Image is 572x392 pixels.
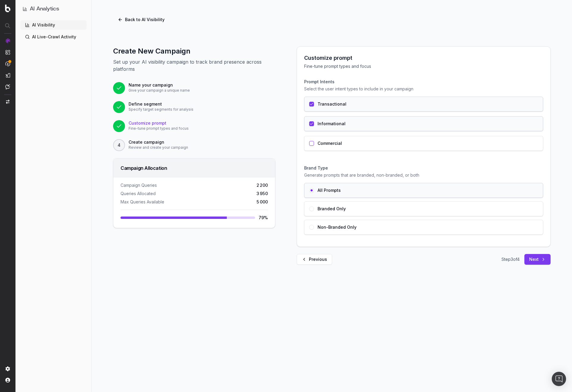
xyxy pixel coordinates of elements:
[113,82,275,94] div: Name your campaignGive your campaign a unique name
[304,79,543,85] h3: Prompt Intents
[129,82,190,88] p: Name your campaign
[257,182,268,188] span: 2 200
[318,102,346,106] label: Transactional
[552,372,566,386] div: Open Intercom Messenger
[318,122,346,126] label: Informational
[5,84,10,89] img: Assist
[23,5,84,13] button: AI Analytics
[129,107,193,112] p: Specify target segments for analysis
[6,100,10,104] img: Switch project
[113,101,275,113] div: Define segmentSpecify target segments for analysis
[129,88,190,93] p: Give your campaign a unique name
[121,199,164,205] span: Max Queries Available
[318,188,341,192] label: All Prompts
[121,191,156,197] span: Queries Allocated
[259,215,268,221] span: 79 %
[129,101,193,107] p: Define segment
[5,61,10,66] img: Activation
[5,4,10,12] img: Botify logo
[501,256,520,262] span: Step 3 of 4
[5,378,10,382] img: My account
[318,141,342,145] label: Commercial
[318,225,357,229] label: Non-Branded Only
[129,120,189,126] p: Customize prompt
[113,139,275,151] div: 4Create campaignReview and create your campaign
[30,5,59,13] h1: AI Analytics
[121,166,268,170] div: Campaign Allocation
[318,207,346,211] label: Branded Only
[129,145,188,150] p: Review and create your campaign
[5,38,10,43] img: Analytics
[304,63,543,69] p: Fine-tune prompt types and focus
[113,139,125,151] button: 4
[5,73,10,78] img: Studio
[113,58,275,73] p: Set up your AI visibility campaign to track brand presence across platforms
[304,172,543,178] p: Generate prompts that are branded, non-branded, or both
[20,20,87,30] a: AI Visibility
[113,14,169,25] button: Back to AI Visibility
[524,254,551,265] button: Next
[5,366,10,371] img: Setting
[113,46,275,56] h1: Create New Campaign
[257,191,268,197] span: 3 950
[304,165,543,171] h3: Brand Type
[297,254,332,265] button: Previous
[129,139,188,145] p: Create campaign
[5,50,10,55] img: Intelligence
[304,54,543,62] h2: Customize prompt
[20,32,87,42] a: AI Live-Crawl Activity
[129,126,189,131] p: Fine-tune prompt types and focus
[257,199,268,205] span: 5 000
[113,120,275,132] div: Customize promptFine-tune prompt types and focus
[304,86,543,92] p: Select the user intent types to include in your campaign
[121,182,157,188] span: Campaign Queries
